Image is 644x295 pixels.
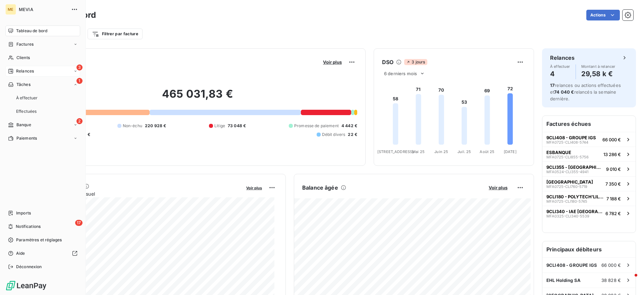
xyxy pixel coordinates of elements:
[546,135,596,140] span: 9CLI408 - GROUPE IGS
[348,132,357,138] span: 22 €
[542,132,636,147] button: 9CLI408 - GROUPE IGSMFA0725-CLI408-574466 000 €
[554,89,574,95] span: 74 040 €
[76,64,83,70] span: 3
[546,278,581,283] span: EHL Holding SA
[404,59,427,65] span: 3 jours
[550,54,575,62] h6: Relances
[546,194,604,199] span: 9CLI180 - POLYTECH'LILLE
[16,250,25,256] span: Aide
[601,278,621,283] span: 38 828 €
[246,186,262,190] span: Voir plus
[123,123,142,129] span: Non-échu
[16,210,31,216] span: Imports
[621,272,637,288] iframe: Intercom live chat
[16,55,30,61] span: Clients
[5,280,47,291] img: Logo LeanPay
[550,64,570,68] span: À effectuer
[581,68,615,79] h4: 29,58 k €
[412,149,425,154] tspan: Mai 25
[384,71,417,76] span: 6 derniers mois
[480,149,494,154] tspan: Août 25
[550,68,570,79] h4: 4
[546,179,593,185] span: [GEOGRAPHIC_DATA]
[16,108,37,114] span: Effectuées
[601,262,621,268] span: 66 000 €
[546,140,588,144] span: MFA0725-CLI408-5744
[546,199,587,203] span: MFA0725-CLI180-5745
[294,123,339,129] span: Promesse de paiement
[16,224,41,230] span: Notifications
[244,185,264,191] button: Voir plus
[434,149,448,154] tspan: Juin 25
[16,135,37,141] span: Paiements
[489,185,507,190] span: Voir plus
[5,4,16,15] div: ME
[19,7,67,12] span: MEVIA
[606,166,621,172] span: 9 010 €
[38,87,357,107] h2: 465 031,83 €
[546,214,589,218] span: MFA0325-CLI340-5539
[542,241,636,257] h6: Principaux débiteurs
[546,155,589,159] span: MFA0725-CLI855-5756
[603,152,621,157] span: 13 286 €
[487,185,509,191] button: Voir plus
[228,123,246,129] span: 73 048 €
[322,132,345,138] span: Débit divers
[16,82,31,88] span: Tâches
[76,118,83,124] span: 2
[586,10,620,20] button: Actions
[602,137,621,142] span: 66 000 €
[302,184,338,192] h6: Balance âgée
[581,64,615,68] span: Montant à relancer
[16,264,42,270] span: Déconnexion
[16,68,34,74] span: Relances
[546,164,603,170] span: 9CLI355 - [GEOGRAPHIC_DATA][PERSON_NAME] 3
[546,185,587,189] span: MFA0725-CLI760-5719
[16,95,38,101] span: À effectuer
[321,59,344,65] button: Voir plus
[214,123,225,129] span: Litige
[605,181,621,187] span: 7 350 €
[546,170,588,174] span: MFA0524-CLI355-4941
[5,248,80,259] a: Aide
[75,220,83,226] span: 17
[88,29,143,39] button: Filtrer par facture
[504,149,517,154] tspan: [DATE]
[546,209,603,214] span: 9CLI340 - IAE [GEOGRAPHIC_DATA]
[546,150,571,155] span: ESBANQUE
[38,190,241,197] span: Chiffre d'affaires mensuel
[323,59,342,65] span: Voir plus
[542,116,636,132] h6: Factures échues
[605,211,621,216] span: 6 782 €
[382,58,393,66] h6: DSO
[341,123,357,129] span: 4 442 €
[606,196,621,201] span: 7 188 €
[16,122,31,128] span: Banque
[377,149,414,154] tspan: [STREET_ADDRESS]
[16,41,34,47] span: Factures
[76,78,83,84] span: 1
[542,176,636,191] button: [GEOGRAPHIC_DATA]MFA0725-CLI760-57197 350 €
[550,83,555,88] span: 17
[458,149,471,154] tspan: Juil. 25
[145,123,166,129] span: 220 928 €
[542,206,636,220] button: 9CLI340 - IAE [GEOGRAPHIC_DATA]MFA0325-CLI340-55396 782 €
[16,28,47,34] span: Tableau de bord
[542,147,636,161] button: ESBANQUEMFA0725-CLI855-575613 286 €
[16,237,62,243] span: Paramètres et réglages
[542,161,636,176] button: 9CLI355 - [GEOGRAPHIC_DATA][PERSON_NAME] 3MFA0524-CLI355-49419 010 €
[550,83,621,101] span: relances ou actions effectuées et relancés la semaine dernière.
[542,191,636,206] button: 9CLI180 - POLYTECH'LILLEMFA0725-CLI180-57457 188 €
[546,262,597,268] span: 9CLI408 - GROUPE IGS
